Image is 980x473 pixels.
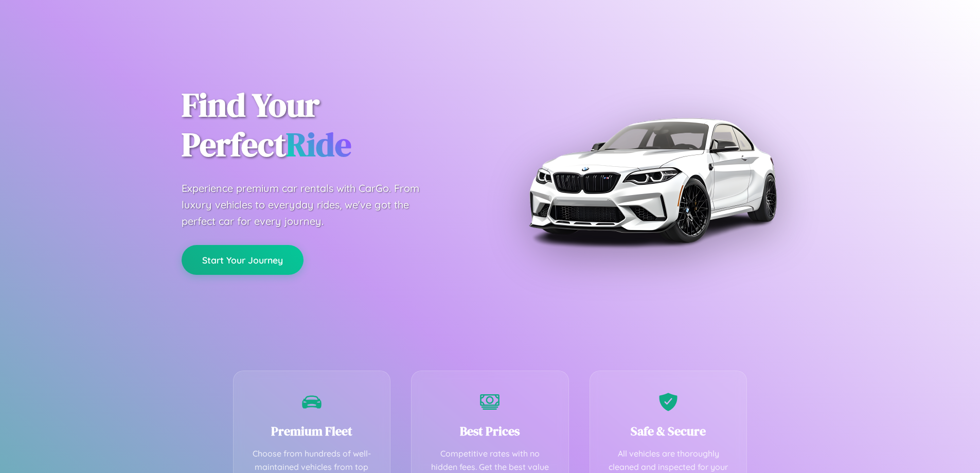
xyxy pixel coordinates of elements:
[427,423,553,440] h3: Best Prices
[182,180,439,230] p: Experience premium car rentals with CarGo. From luxury vehicles to everyday rides, we've got the ...
[286,122,351,167] span: Ride
[182,85,475,165] h1: Find Your Perfect
[182,245,304,275] button: Start Your Journey
[524,51,781,309] img: Premium BMW car rental vehicle
[249,423,375,440] h3: Premium Fleet
[605,423,732,440] h3: Safe & Secure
